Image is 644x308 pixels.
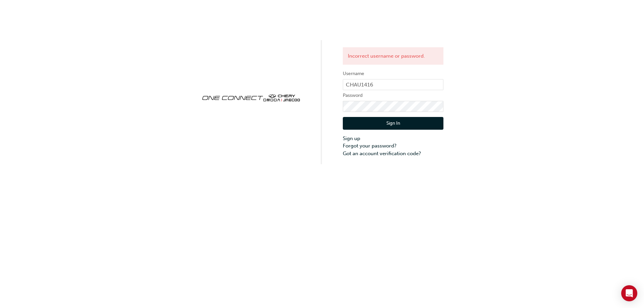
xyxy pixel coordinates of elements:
[343,47,443,65] div: Incorrect username or password.
[343,150,443,158] a: Got an account verification code?
[343,70,443,78] label: Username
[343,135,443,142] a: Sign up
[343,91,443,100] label: Password
[343,142,443,150] a: Forgot your password?
[201,88,301,106] img: oneconnect
[343,117,443,130] button: Sign In
[343,79,443,90] input: Username
[621,285,637,301] div: Open Intercom Messenger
